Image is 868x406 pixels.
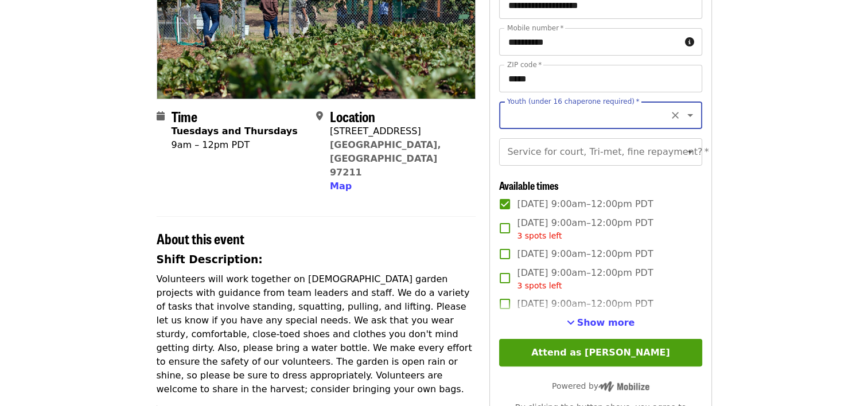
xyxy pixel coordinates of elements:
span: [DATE] 9:00am–12:00pm PDT [517,197,653,211]
i: map-marker-alt icon [316,111,323,122]
button: Map [330,179,352,193]
span: Map [330,181,352,192]
span: Time [172,106,197,126]
span: [DATE] 9:00am–12:00pm PDT [517,297,653,311]
img: Powered by Mobilize [598,381,649,392]
strong: Shift Description: [157,253,263,266]
span: [DATE] 9:00am–12:00pm PDT [517,216,653,242]
div: [STREET_ADDRESS] [330,124,466,138]
span: 3 spots left [517,231,562,240]
span: Location [330,106,375,126]
button: Open [682,144,698,160]
button: See more timeslots [567,316,635,330]
span: [DATE] 9:00am–12:00pm PDT [517,247,653,261]
span: Show more [577,317,635,328]
a: [GEOGRAPHIC_DATA], [GEOGRAPHIC_DATA] 97211 [330,139,441,178]
button: Open [682,107,698,123]
span: Powered by [552,381,649,391]
i: calendar icon [157,111,165,122]
label: Youth (under 16 chaperone required) [507,98,639,105]
strong: Tuesdays and Thursdays [172,126,298,136]
input: Mobile number [499,28,680,56]
button: Attend as [PERSON_NAME] [499,339,702,366]
label: Mobile number [507,25,563,32]
span: About this event [157,228,244,248]
span: 3 spots left [517,281,562,290]
i: circle-info icon [685,37,694,48]
span: [DATE] 9:00am–12:00pm PDT [517,266,653,292]
span: Available times [499,178,559,193]
input: ZIP code [499,65,702,92]
p: Volunteers will work together on [DEMOGRAPHIC_DATA] garden projects with guidance from team leade... [157,272,476,396]
label: ZIP code [507,61,542,68]
div: 9am – 12pm PDT [172,138,298,152]
button: Clear [667,107,683,123]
